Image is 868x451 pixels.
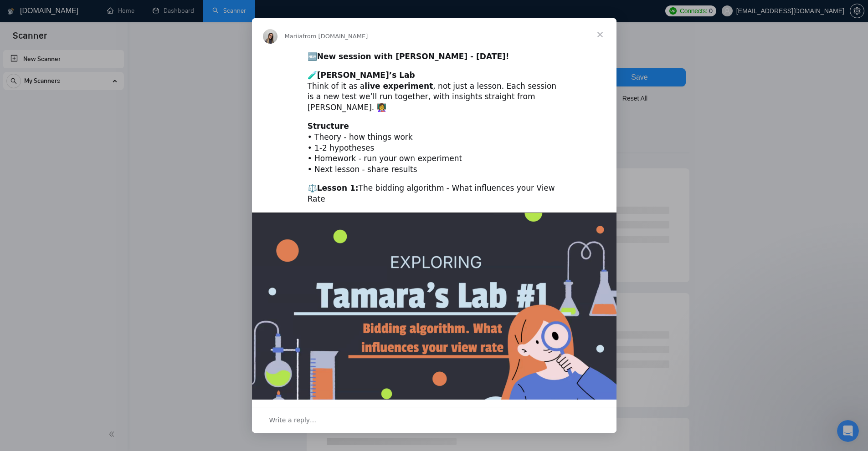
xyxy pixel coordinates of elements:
[308,70,561,113] div: 🧪 Think of it as a , not just a lesson. Each session is a new test we’ll run together, with insig...
[317,52,509,61] b: New session with [PERSON_NAME] - [DATE]!
[365,81,433,91] b: live experiment
[308,51,561,62] div: 🆕
[308,121,561,175] div: • Theory - how things work • 1-2 hypotheses • Homework - run your own experiment • Next lesson - ...
[285,33,303,40] span: Mariia
[252,407,616,433] div: Open conversation and reply
[317,71,415,80] b: [PERSON_NAME]’s Lab
[584,18,616,51] span: Close
[303,33,368,40] span: from [DOMAIN_NAME]
[308,183,561,205] div: ⚖️ The bidding algorithm - What influences your View Rate
[308,122,349,131] b: Structure
[263,29,277,44] img: Profile image for Mariia
[269,414,317,426] span: Write a reply…
[317,183,359,193] b: Lesson 1:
